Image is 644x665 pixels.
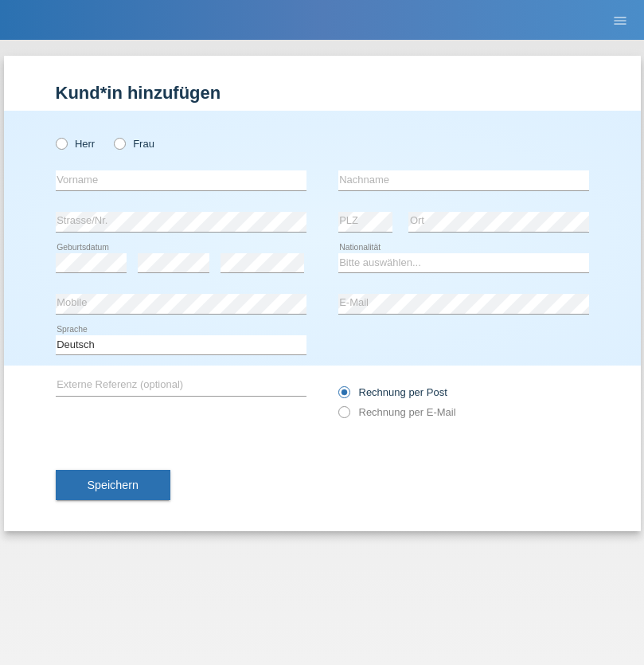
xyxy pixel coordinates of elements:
input: Rechnung per Post [338,386,349,406]
h1: Kund*in hinzufügen [56,83,589,103]
label: Frau [114,138,154,150]
button: Speichern [56,470,170,500]
label: Rechnung per E-Mail [338,406,456,418]
input: Rechnung per E-Mail [338,406,349,426]
a: menu [604,15,636,25]
label: Rechnung per Post [338,386,447,398]
i: menu [612,13,628,29]
input: Herr [56,138,66,148]
label: Herr [56,138,96,150]
input: Frau [114,138,124,148]
span: Speichern [88,479,139,491]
